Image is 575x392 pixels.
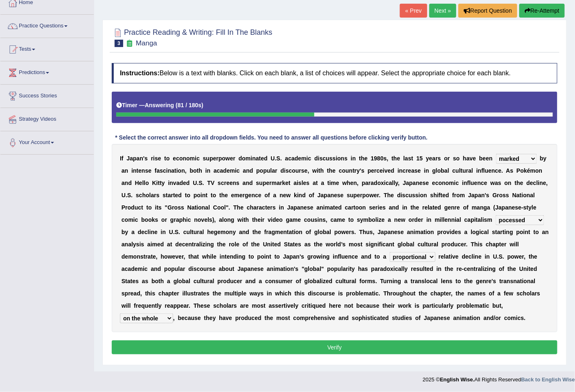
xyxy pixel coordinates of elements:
b: y [162,180,165,186]
a: « Prev [400,4,427,18]
b: . [275,155,277,162]
b: i [476,167,478,174]
b: a [157,167,160,174]
b: , [308,167,309,174]
b: u [345,167,349,174]
b: t [392,155,394,162]
small: Exam occurring question [125,40,134,47]
b: e [418,167,421,174]
b: i [336,155,337,162]
b: h [463,155,467,162]
b: c [288,155,291,162]
b: a [468,167,471,174]
b: e [226,180,230,186]
b: t [461,167,463,174]
b: i [317,167,318,174]
b: s [415,167,418,174]
b: n [133,167,137,174]
b: i [424,167,426,174]
b: l [448,167,449,174]
b: e [304,167,308,174]
b: u [485,167,489,174]
b: e [473,155,476,162]
span: 3 [115,40,123,47]
b: p [219,155,222,162]
b: V [211,180,214,186]
b: d [250,167,253,174]
b: e [380,167,383,174]
b: ' [360,167,361,174]
b: 1 [371,155,374,162]
b: S [198,180,202,186]
b: n [252,155,256,162]
b: c [323,155,326,162]
b: a [256,155,259,162]
a: Next » [429,4,456,18]
b: p [256,167,260,174]
b: u [267,167,271,174]
b: u [295,167,299,174]
b: e [148,167,151,174]
b: e [183,180,186,186]
b: l [144,180,145,186]
b: i [398,167,399,174]
b: c [289,167,292,174]
b: s [145,167,149,174]
b: l [436,167,437,174]
b: r [151,155,153,162]
b: o [260,167,264,174]
b: p [210,155,213,162]
b: p [263,180,266,186]
b: . [203,180,204,186]
b: o [535,167,539,174]
b: r [216,155,218,162]
button: Re-Attempt [519,4,565,18]
b: t [259,155,261,162]
b: P [516,167,520,174]
h2: Practice Reading & Writing: Fill In The Blanks [112,27,273,47]
b: o [186,155,190,162]
b: t [327,167,329,174]
b: f [481,167,483,174]
b: i [251,155,253,162]
b: ( [176,102,178,108]
b: c [377,167,380,174]
b: s [408,155,411,162]
b: a [277,180,280,186]
b: n [233,180,237,186]
b: e [158,155,161,162]
b: A [506,167,510,174]
b: H [135,180,139,186]
b: t [318,167,320,174]
b: r [233,155,235,162]
b: J [126,155,130,162]
b: e [230,180,233,186]
b: l [404,155,405,162]
b: u [462,167,466,174]
b: i [131,167,133,174]
b: t [352,167,354,174]
b: a [272,167,275,174]
b: d [295,155,298,162]
b: n [168,167,171,174]
b: d [186,180,190,186]
b: i [235,167,237,174]
b: c [221,180,224,186]
b: d [180,180,183,186]
b: o [166,155,170,162]
b: s [333,155,336,162]
b: e [429,155,433,162]
b: l [271,167,272,174]
b: n [489,155,493,162]
b: h [329,167,333,174]
b: a [291,155,295,162]
b: g [432,167,436,174]
b: o [222,155,225,162]
b: n [492,167,495,174]
b: n [349,167,353,174]
b: , [387,155,388,162]
strong: Back to English Wise [521,376,575,383]
b: r [275,167,277,174]
b: n [169,180,173,186]
b: y [543,155,547,162]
